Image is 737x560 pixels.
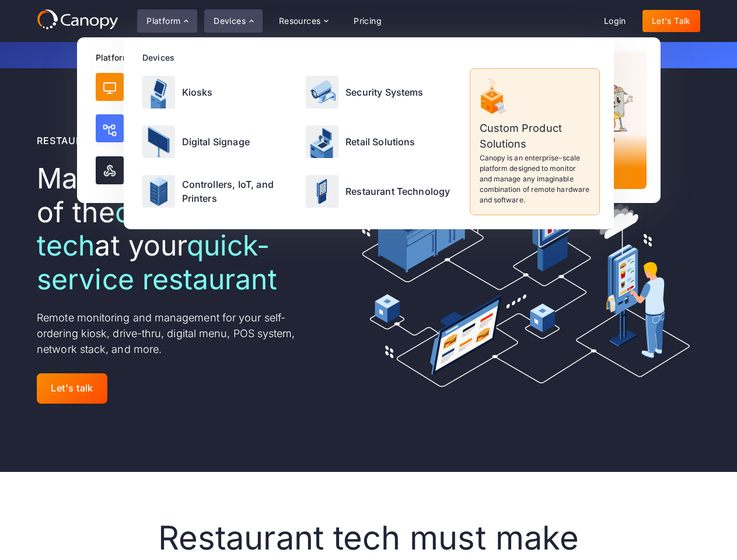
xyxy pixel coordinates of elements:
em: connected tech [37,195,255,263]
a: Kiosks [138,68,299,116]
div: Resources [270,9,337,33]
a: MonitorA centralized view of your entire fleet [91,68,272,106]
div: Restaurant Technology [37,134,176,148]
p: Retail Solutions [345,135,415,149]
p: Restaurant Technology [345,184,450,198]
a: Security Systems [301,68,463,116]
div: Let's talk [51,383,93,394]
div: Resources [279,17,321,25]
a: Let's talk [37,373,107,403]
a: Retail Solutions [301,118,463,165]
div: Devices [214,17,246,25]
div: Devices [204,9,263,33]
p: Controllers, IoT, and Printers [182,177,295,205]
a: Controllers, IoT, and Printers [138,168,299,215]
div: Platform [137,9,197,33]
a: Restaurant Technology [301,168,463,215]
div: Platform [146,17,180,25]
em: quick-service restaurant [37,228,277,296]
a: Digital Signage [138,118,299,165]
p: Kiosks [182,85,213,99]
h1: Maximize the value of the at your [37,162,317,296]
a: Pricing [344,10,391,32]
p: Canopy is an enterprise-scale platform designed to monitor and manage any imaginable combination ... [480,153,590,205]
a: IntegrateCanopy platform APIs [91,152,272,189]
nav: Platform [77,37,661,203]
a: Login [595,10,635,32]
div: Devices [142,51,600,64]
div: Platform [96,51,455,64]
p: Custom Product Solutions [480,120,590,152]
a: Custom Product SolutionsCanopy is an enterprise-scale platform designed to monitor and manage any... [470,68,600,215]
a: AutomateSolve issues remotely and automatically [91,108,272,149]
a: Let's Talk [642,10,700,32]
p: Digital Signage [182,135,250,149]
nav: Devices [124,37,614,229]
p: Remote monitoring and management for your self-ordering kiosk, drive-thru, digital menu, POS syst... [37,310,317,357]
p: Security Systems [345,85,424,99]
